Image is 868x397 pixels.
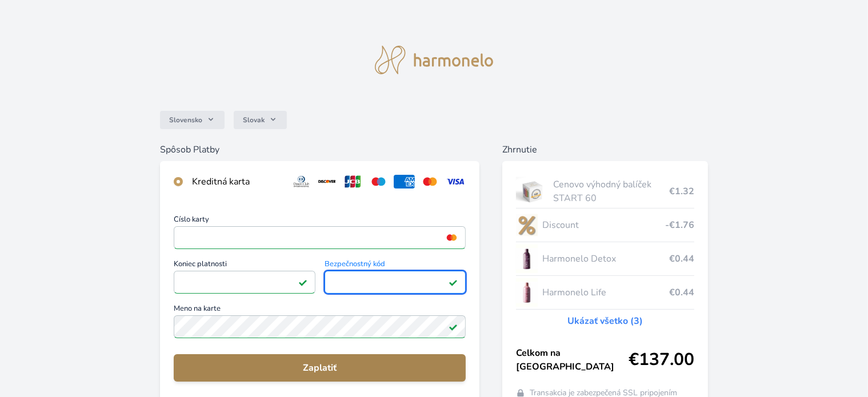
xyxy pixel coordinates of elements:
img: DETOX_se_stinem_x-lo.jpg [516,244,538,273]
span: €0.44 [669,286,694,299]
h6: Spôsob Platby [160,143,480,157]
input: Meno na kartePole je platné [174,315,466,338]
span: Discount [542,218,665,232]
span: Bezpečnostný kód [325,260,466,271]
iframe: Iframe pre deň vypršania platnosti [179,274,310,290]
span: Cenovo výhodný balíček START 60 [553,178,669,205]
span: Slovensko [169,115,202,125]
img: diners.svg [291,175,312,189]
img: maestro.svg [368,175,389,189]
img: visa.svg [445,175,466,189]
span: Zaplatiť [183,361,457,375]
img: Pole je platné [298,278,307,287]
span: Slovak [243,115,265,125]
span: €137.00 [629,350,694,370]
img: CLEAN_LIFE_se_stinem_x-lo.jpg [516,278,538,307]
img: jcb.svg [342,175,363,189]
span: -€1.76 [665,218,694,232]
span: Harmonelo Life [542,286,669,299]
span: €1.32 [669,185,694,198]
span: Meno na karte [174,305,466,315]
img: amex.svg [394,175,415,189]
button: Slovak [234,111,287,129]
img: mc [444,232,459,243]
img: discount-lo.png [516,211,538,239]
img: Pole je platné [449,278,458,287]
iframe: Iframe pre bezpečnostný kód [330,274,461,290]
img: logo.svg [375,46,494,74]
iframe: Iframe pre číslo karty [179,230,461,246]
a: Ukázať všetko (3) [567,314,643,328]
span: Celkom na [GEOGRAPHIC_DATA] [516,346,629,374]
img: start.jpg [516,177,549,206]
span: Číslo karty [174,216,466,226]
span: Harmonelo Detox [542,252,669,266]
img: discover.svg [317,175,338,189]
div: Kreditná karta [192,175,282,189]
span: Koniec platnosti [174,260,315,271]
h6: Zhrnutie [502,143,708,157]
img: Pole je platné [449,322,458,331]
button: Zaplatiť [174,354,466,382]
span: €0.44 [669,252,694,266]
button: Slovensko [160,111,225,129]
img: mc.svg [419,175,441,189]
